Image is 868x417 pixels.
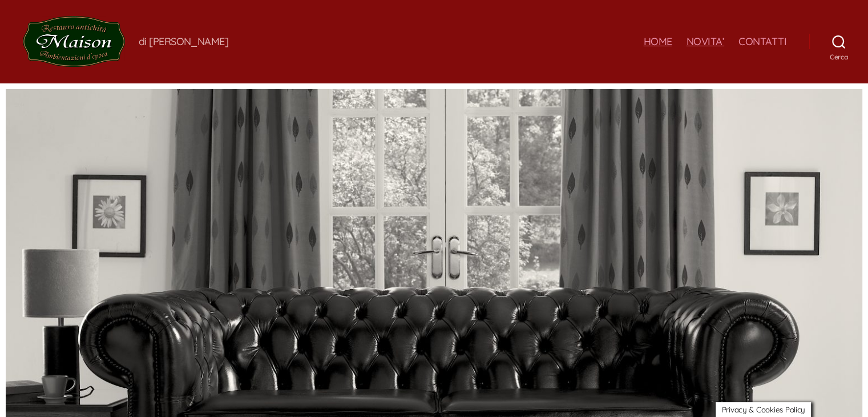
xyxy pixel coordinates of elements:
div: di [PERSON_NAME] [139,35,228,48]
span: Privacy & Cookies Policy [721,405,805,414]
a: NOVITA’ [686,35,724,48]
a: HOME [643,35,672,48]
img: MAISON [23,16,125,67]
span: Cerca [809,53,868,61]
button: Cerca [809,29,868,54]
nav: Orizzontale [643,35,786,48]
a: CONTATTI [738,35,786,48]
